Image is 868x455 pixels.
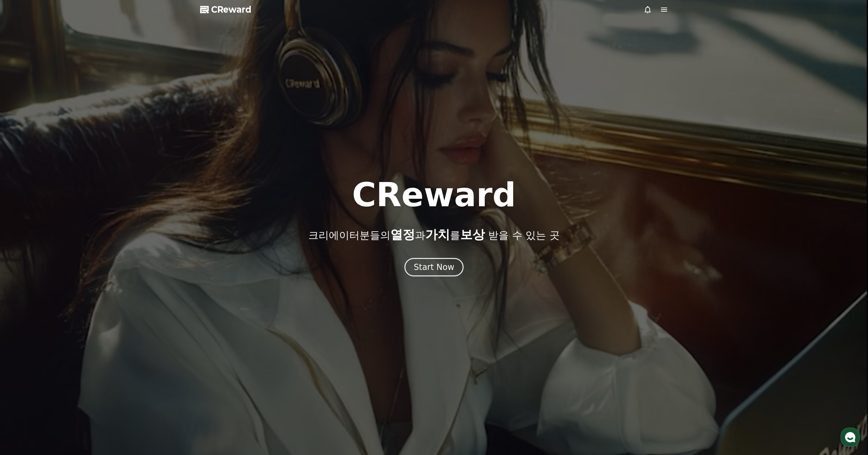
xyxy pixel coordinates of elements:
span: 보상 [460,227,485,242]
div: Start Now [414,262,454,273]
span: 열정 [390,227,415,242]
a: Start Now [404,265,464,271]
span: 가치 [425,227,450,242]
span: CReward [211,4,251,15]
a: CReward [200,4,251,15]
h1: CReward [352,179,516,211]
button: Start Now [404,258,464,276]
p: 크리에이터분들의 과 를 받을 수 있는 곳 [308,228,559,242]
